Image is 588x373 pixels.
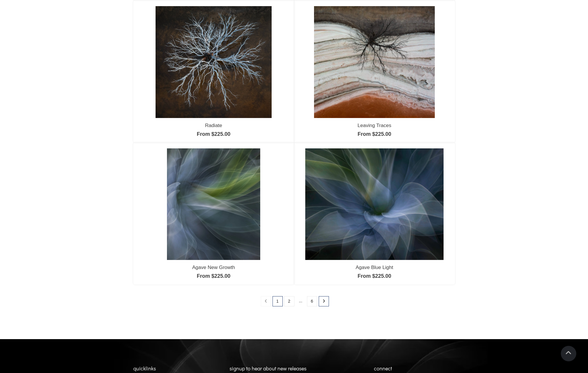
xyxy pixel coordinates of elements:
[358,123,391,128] a: Leaving Traces
[205,123,222,128] a: Radiate
[156,6,272,118] img: Radiate
[230,365,306,372] span: signup to hear about new releases
[314,6,435,118] img: Leaving Traces
[133,365,156,372] span: quicklinks
[197,273,230,279] a: From $225.00
[374,365,392,372] span: connect
[167,148,261,260] img: Agave New Growth
[197,131,230,137] a: From $225.00
[307,296,317,306] a: 6
[305,148,444,260] img: Agave Blue Light
[358,273,391,279] a: From $225.00
[273,296,283,306] a: 1
[284,296,294,306] a: 2
[192,265,235,270] a: Agave New Growth
[358,131,391,137] a: From $225.00
[356,265,393,270] a: Agave Blue Light
[296,296,306,306] a: ...
[561,346,576,361] a: Scroll To Top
